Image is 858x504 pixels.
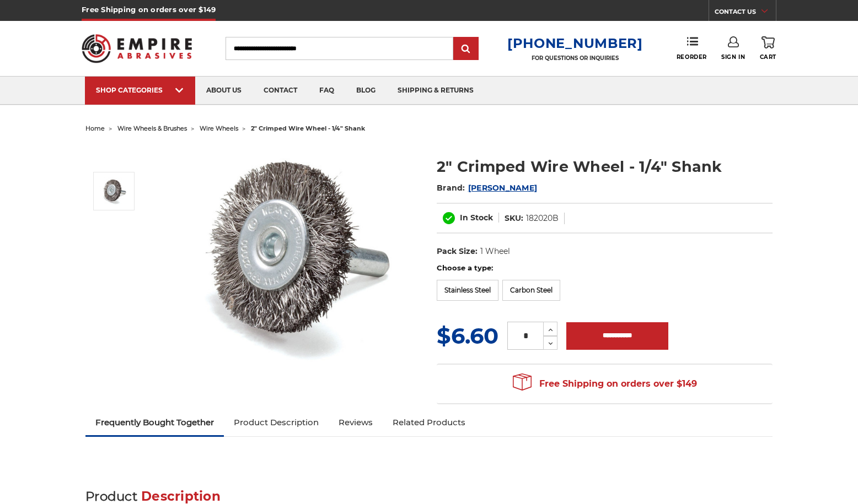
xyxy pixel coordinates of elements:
[505,213,523,224] dt: SKU:
[329,410,383,435] a: Reviews
[96,86,184,94] div: SHOP CATEGORIES
[760,53,776,61] span: Cart
[677,36,707,60] a: Reorder
[387,77,485,105] a: shipping & returns
[85,124,105,132] a: home
[760,36,776,61] a: Cart
[308,77,345,105] a: faq
[224,410,329,435] a: Product Description
[100,177,127,205] img: Crimped Wire Wheel with Shank
[383,410,475,435] a: Related Products
[85,410,224,435] a: Frequently Bought Together
[180,144,401,365] img: Crimped Wire Wheel with Shank
[526,213,559,224] dd: 182020B
[480,246,510,257] dd: 1 Wheel
[677,53,707,61] span: Reorder
[721,53,745,61] span: Sign In
[345,77,387,105] a: blog
[460,213,493,223] span: In Stock
[82,27,192,70] img: Empire Abrasives
[437,246,478,257] dt: Pack Size:
[455,38,477,60] input: Submit
[195,77,253,105] a: about us
[507,35,643,51] a: [PHONE_NUMBER]
[468,183,537,193] a: [PERSON_NAME]
[437,156,773,177] h1: 2" Crimped Wire Wheel - 1/4" Shank
[141,489,221,504] span: Description
[513,373,697,395] span: Free Shipping on orders over $149
[507,55,643,62] p: FOR QUESTIONS OR INQUIRIES
[437,183,465,193] span: Brand:
[437,322,498,349] span: $6.60
[715,6,776,21] a: CONTACT US
[200,124,238,132] a: wire wheels
[437,263,773,274] label: Choose a type:
[117,124,187,132] a: wire wheels & brushes
[251,124,365,132] span: 2" crimped wire wheel - 1/4" shank
[85,489,137,504] span: Product
[253,77,308,105] a: contact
